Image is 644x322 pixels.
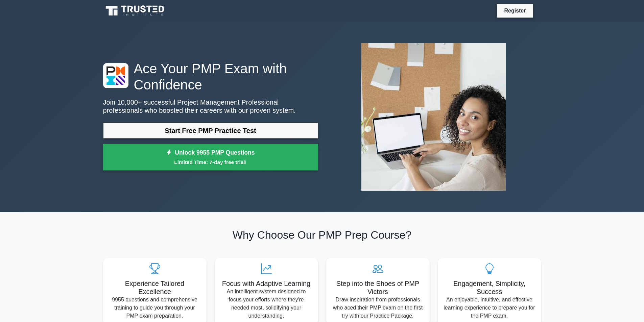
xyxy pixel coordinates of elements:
[103,60,318,93] h1: Ace Your PMP Exam with Confidence
[103,229,541,241] h2: Why Choose Our PMP Prep Course?
[109,296,201,320] p: 9955 questions and comprehensive training to guide you through your PMP exam preparation.
[443,279,536,296] h5: Engagement, Simplicity, Success
[103,144,318,171] a: Unlock 9955 PMP QuestionsLimited Time: 7-day free trial!
[332,296,424,320] p: Draw inspiration from professionals who aced their PMP exam on the first try with our Practice Pa...
[332,279,424,296] h5: Step into the Shoes of PMP Victors
[220,279,313,288] h5: Focus with Adaptive Learning
[500,6,530,15] a: Register
[220,288,313,320] p: An intelligent system designed to focus your efforts where they're needed most, solidifying your ...
[103,98,318,114] p: Join 10,000+ successful Project Management Professional professionals who boosted their careers w...
[103,123,318,139] a: Start Free PMP Practice Test
[109,279,201,296] h5: Experience Tailored Excellence
[112,158,310,166] small: Limited Time: 7-day free trial!
[443,296,536,320] p: An enjoyable, intuitive, and effective learning experience to prepare you for the PMP exam.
